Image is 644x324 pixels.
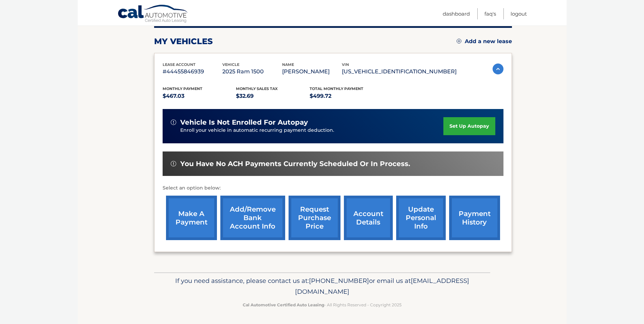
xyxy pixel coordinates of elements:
p: #44455846939 [163,67,222,76]
strong: Cal Automotive Certified Auto Leasing [243,302,324,307]
span: Total Monthly Payment [310,86,363,91]
a: update personal info [396,196,446,240]
span: vin [342,62,349,67]
a: make a payment [166,196,217,240]
p: [PERSON_NAME] [282,67,342,76]
a: FAQ's [484,8,496,19]
p: If you need assistance, please contact us at: or email us at [159,275,486,297]
a: Add/Remove bank account info [220,196,285,240]
p: Select an option below: [163,184,503,192]
span: [EMAIL_ADDRESS][DOMAIN_NAME] [295,277,469,295]
p: $32.69 [236,91,310,101]
a: Add a new lease [457,38,512,45]
a: Logout [511,8,527,19]
span: Monthly Payment [163,86,202,91]
span: You have no ACH payments currently scheduled or in process. [180,160,410,168]
p: $467.03 [163,91,236,101]
a: payment history [449,196,500,240]
img: alert-white.svg [171,120,176,125]
span: vehicle is not enrolled for autopay [180,118,308,127]
p: Enroll your vehicle in automatic recurring payment deduction. [180,127,444,134]
span: vehicle [222,62,239,67]
h2: my vehicles [154,36,213,47]
a: set up autopay [443,117,495,135]
img: accordion-active.svg [493,64,503,74]
span: Monthly sales Tax [236,86,278,91]
p: $499.72 [310,91,383,101]
p: 2025 Ram 1500 [222,67,282,76]
span: lease account [163,62,196,67]
p: [US_VEHICLE_IDENTIFICATION_NUMBER] [342,67,457,76]
span: [PHONE_NUMBER] [309,277,369,285]
span: name [282,62,294,67]
a: Dashboard [443,8,470,19]
a: account details [344,196,393,240]
p: - All Rights Reserved - Copyright 2025 [159,301,486,308]
img: alert-white.svg [171,161,176,166]
a: Cal Automotive [117,4,189,24]
img: add.svg [457,39,461,43]
a: request purchase price [289,196,341,240]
